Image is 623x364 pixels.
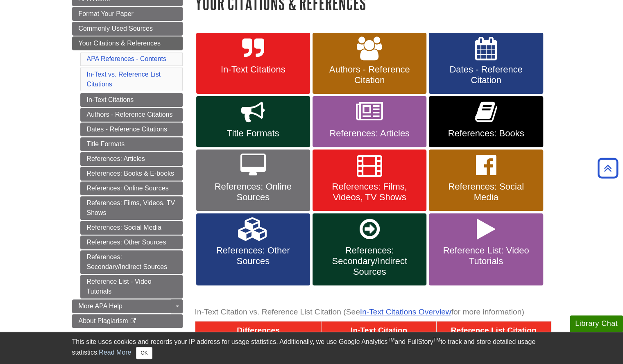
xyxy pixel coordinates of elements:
div: This site uses cookies and records your IP address for usage statistics. Additionally, we use Goo... [72,337,551,359]
a: References: Films, Videos, TV Shows [80,196,183,220]
span: References: Films, Videos, TV Shows [319,181,420,203]
span: References: Books [435,128,537,139]
a: References: Other Sources [196,213,310,285]
a: References: Other Sources [80,235,183,249]
span: In-Text Citations [202,64,304,75]
span: Differences [237,326,280,335]
span: References: Online Sources [202,181,304,203]
a: References: Social Media [80,221,183,235]
a: More APA Help [72,299,183,313]
a: References: Books [429,96,543,147]
span: Reference List Citation [451,326,537,335]
span: Authors - Reference Citation [319,64,420,86]
a: References: Secondary/Indirect Sources [313,213,426,285]
span: About Plagiarism [79,317,128,324]
span: Dates - Reference Citation [435,64,537,86]
a: Back to Top [595,163,621,174]
span: Commonly Used Sources [79,25,153,32]
a: In-Text Citations [80,93,183,107]
span: Your Citations & References [79,40,161,47]
span: References: Other Sources [202,245,304,267]
a: Title Formats [196,96,310,147]
a: Read More [99,349,131,356]
a: In-Text vs. Reference List Citations [87,71,161,88]
a: Dates - Reference Citation [429,33,543,94]
a: References: Online Sources [80,181,183,195]
a: References: Films, Videos, TV Shows [313,149,426,211]
a: About Plagiarism [72,314,183,328]
a: Format Your Paper [72,7,183,21]
button: Library Chat [570,315,623,332]
a: Reference List: Video Tutorials [429,213,543,285]
span: References: Social Media [435,181,537,203]
span: More APA Help [79,303,122,310]
a: Your Citations & References [72,36,183,50]
a: Reference List - Video Tutorials [80,275,183,298]
a: In-Text Citations [196,33,310,94]
sup: TM [433,337,440,343]
caption: In-Text Citation vs. Reference List Citation (See for more information) [195,303,551,321]
a: Authors - Reference Citations [80,108,183,122]
span: In-Text Citation [351,326,407,335]
span: References: Articles [319,128,420,139]
span: References: Secondary/Indirect Sources [319,245,420,277]
sup: TM [387,337,394,343]
a: In-Text Citations Overview [360,307,451,316]
i: This link opens in a new window [130,319,137,324]
a: Commonly Used Sources [72,22,183,36]
span: Format Your Paper [79,10,134,17]
a: References: Articles [313,96,426,147]
a: References: Social Media [429,149,543,211]
a: References: Articles [80,152,183,166]
a: Title Formats [80,137,183,151]
a: References: Secondary/Indirect Sources [80,250,183,274]
span: Reference List: Video Tutorials [435,245,537,267]
a: APA References - Contents [87,55,166,62]
a: References: Books & E-books [80,167,183,181]
a: Authors - Reference Citation [313,33,426,94]
span: Title Formats [202,128,304,139]
a: Dates - Reference Citations [80,122,183,136]
a: References: Online Sources [196,149,310,211]
button: Close [136,347,152,359]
